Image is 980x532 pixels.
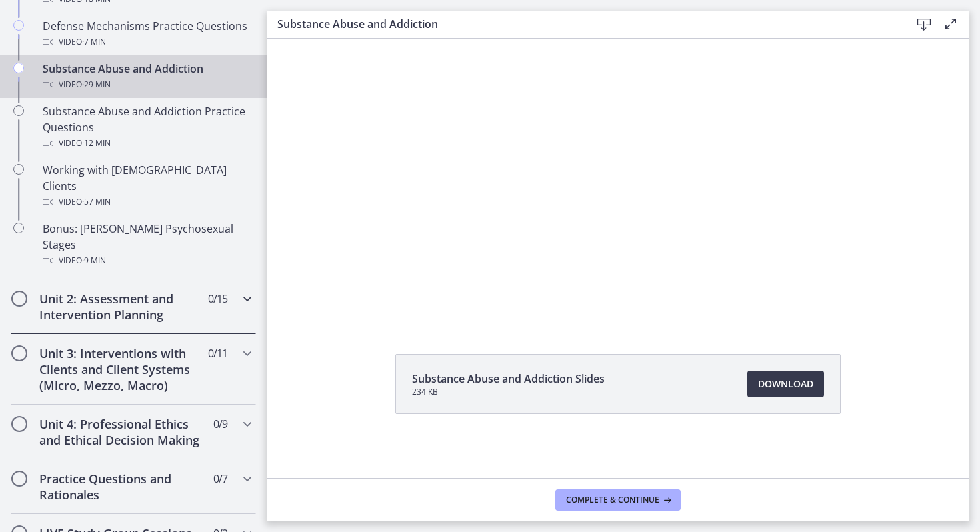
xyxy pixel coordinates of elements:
[208,291,227,307] span: 0 / 15
[412,371,605,387] span: Substance Abuse and Addiction Slides
[758,376,813,392] span: Download
[277,16,889,32] h3: Substance Abuse and Addiction
[747,371,824,397] a: Download
[82,194,111,210] span: · 57 min
[82,253,106,269] span: · 9 min
[43,61,251,93] div: Substance Abuse and Addiction
[412,387,605,397] span: 234 KB
[43,18,251,50] div: Defense Mechanisms Practice Questions
[213,416,227,432] span: 0 / 9
[43,135,251,151] div: Video
[213,471,227,487] span: 0 / 7
[39,416,202,448] h2: Unit 4: Professional Ethics and Ethical Decision Making
[43,221,251,269] div: Bonus: [PERSON_NAME] Psychosexual Stages
[555,489,681,511] button: Complete & continue
[43,34,251,50] div: Video
[82,77,111,93] span: · 29 min
[43,77,251,93] div: Video
[39,471,202,503] h2: Practice Questions and Rationales
[43,194,251,210] div: Video
[39,345,202,393] h2: Unit 3: Interventions with Clients and Client Systems (Micro, Mezzo, Macro)
[208,345,227,361] span: 0 / 11
[82,34,106,50] span: · 7 min
[39,291,202,323] h2: Unit 2: Assessment and Intervention Planning
[82,135,111,151] span: · 12 min
[43,253,251,269] div: Video
[566,495,659,505] span: Complete & continue
[43,103,251,151] div: Substance Abuse and Addiction Practice Questions
[43,162,251,210] div: Working with [DEMOGRAPHIC_DATA] Clients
